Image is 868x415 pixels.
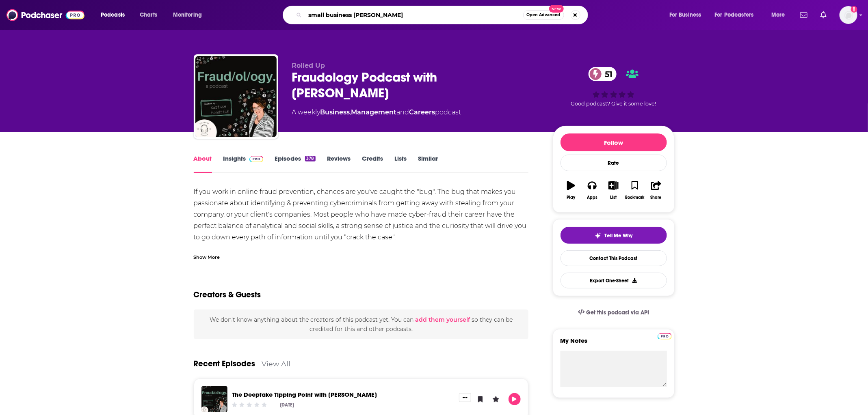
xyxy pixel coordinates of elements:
button: Bookmark Episode [474,393,487,405]
div: 378 [305,156,315,161]
button: List [603,176,624,205]
button: open menu [766,9,795,22]
button: Follow [561,133,667,151]
a: Show notifications dropdown [817,8,830,22]
img: Podchaser Pro [658,333,672,340]
span: Podcasts [101,9,125,21]
div: Share [651,195,662,200]
div: Play [567,195,575,200]
a: Careers [409,108,435,116]
button: Play [509,393,521,405]
img: Podchaser Pro [249,156,264,162]
span: 51 [597,67,617,81]
a: Management [351,108,397,116]
h2: Creators & Guests [194,290,261,300]
span: More [771,9,785,21]
img: Podchaser - Follow, Share and Rate Podcasts [6,7,84,23]
img: The Deepfake Tipping Point with Frank McKenna [201,386,227,412]
span: Rolled Up [292,62,325,69]
button: Bookmark [624,176,645,205]
span: Open Advanced [527,13,561,17]
button: Apps [582,176,603,205]
a: Pro website [658,332,672,340]
span: , [350,108,351,116]
button: open menu [710,9,766,22]
a: Show notifications dropdown [797,8,811,22]
a: 51 [589,67,617,81]
span: Logged in as ehladik [840,6,857,24]
button: tell me why sparkleTell Me Why [561,227,667,244]
span: Good podcast? Give it some love! [571,101,656,107]
a: Recent Episodes [194,359,255,369]
label: My Notes [561,337,667,351]
button: Play [561,176,582,205]
a: Charts [134,9,162,22]
img: Fraudology Podcast with Karisse Hendrick [195,56,277,137]
span: Monitoring [173,9,202,21]
a: Reviews [327,155,351,173]
a: Credits [362,155,383,173]
a: The Deepfake Tipping Point with Frank McKenna [232,391,377,398]
span: Get this podcast via API [586,309,649,316]
button: open menu [167,9,212,22]
span: For Business [669,9,701,21]
button: Export One-Sheet [561,273,667,288]
button: Leave a Rating [490,393,502,405]
div: A weekly podcast [292,108,461,117]
a: Contact This Podcast [561,250,667,266]
button: add them yourself [415,316,470,323]
div: Rate [561,155,667,171]
a: About [194,155,212,173]
span: We don't know anything about the creators of this podcast yet . You can so they can be credited f... [210,316,513,332]
div: List [610,195,617,200]
a: View All [262,359,291,368]
div: [DATE] [280,402,294,408]
button: open menu [95,9,135,22]
span: and [397,108,409,116]
div: Search podcasts, credits, & more... [290,6,596,24]
div: Bookmark [625,195,644,200]
div: If you work in online fraud prevention, chances are you've caught the "bug". The bug that makes y... [194,186,529,368]
span: New [549,5,564,13]
button: Share [645,176,667,205]
span: Charts [140,9,157,21]
button: open menu [664,9,712,22]
input: Search podcasts, credits, & more... [305,9,523,22]
span: For Podcasters [715,9,754,21]
a: Get this podcast via API [571,303,656,323]
button: Show profile menu [840,6,857,24]
a: InsightsPodchaser Pro [223,155,264,173]
span: Tell Me Why [604,232,632,239]
img: User Profile [840,6,857,24]
a: Lists [394,155,407,173]
svg: Add a profile image [851,6,857,13]
a: Similar [418,155,438,173]
button: Open AdvancedNew [523,10,564,20]
button: Show More Button [459,393,471,402]
img: tell me why sparkle [595,232,601,239]
a: Episodes378 [275,155,315,173]
div: Apps [587,195,597,200]
a: Business [320,108,350,116]
div: Community Rating: 0 out of 5 [231,402,268,408]
div: 51Good podcast? Give it some love! [553,62,675,112]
